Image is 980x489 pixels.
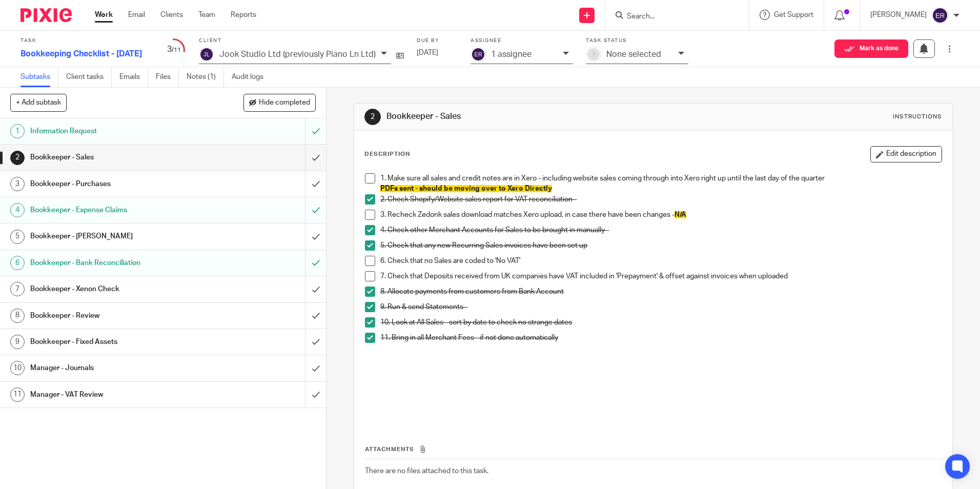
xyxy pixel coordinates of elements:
[365,467,488,475] span: There are no files attached to this task.
[870,146,942,162] button: Edit description
[380,210,941,220] p: 3. Recheck Zedonk sales download matches Xero upload, in case there have been changes -
[586,37,688,44] label: Task status
[161,44,186,55] div: 3
[10,124,25,138] div: 1
[21,37,149,44] label: Task
[30,124,207,139] h1: Information Request
[893,113,942,121] div: Instructions
[95,10,113,20] a: Work
[219,50,376,59] p: Jook Studio Ltd (previously Piano Ln Ltd)
[364,150,410,158] p: Description
[380,225,941,235] p: 4. Check other Merchant Accounts for Sales to be brought in manually -
[10,151,25,165] div: 2
[198,10,215,20] a: Team
[10,230,25,244] div: 5
[471,37,573,44] label: Assignee
[243,94,316,111] button: Hide completed
[417,49,438,56] span: [DATE]
[30,202,207,218] h1: Bookkeeper - Expense Claims
[30,229,207,244] h1: Bookkeeper - [PERSON_NAME]
[365,446,414,452] span: Attachments
[380,287,941,297] p: 8. Allocate payments from customers from Bank Account
[10,335,25,349] div: 9
[860,45,899,52] span: Mark as done
[491,50,532,59] p: 1 assignee
[199,47,214,62] img: svg%3E
[30,150,207,165] h1: Bookkeeper - Sales
[232,67,271,87] a: Audit logs
[380,271,941,281] p: 7. Check that Deposits received from UK companies have VAT included in 'Prepayment' & offset agai...
[10,388,25,402] div: 11
[10,256,25,270] div: 6
[30,281,207,297] h1: Bookkeeper - Xenon Check
[172,47,181,53] small: /11
[380,194,941,205] p: 2. Check Shopify/Website sales report for VAT reconciliation -
[156,67,179,87] a: Files
[187,67,224,87] a: Notes (1)
[774,11,813,18] span: Get Support
[380,256,941,266] p: 6. Check that no Sales are coded to 'No VAT'
[10,361,25,375] div: 10
[380,240,941,251] p: 5. Check that any new Recurring Sales invoices have been set up
[870,10,927,20] p: [PERSON_NAME]
[380,185,552,192] span: PDFs sent - should be moving over to Xero Directly
[380,302,941,312] p: 9. Run & send Statements -
[30,334,207,350] h1: Bookkeeper - Fixed Assets
[119,67,148,87] a: Emails
[932,7,948,24] img: svg%3E
[606,50,661,59] p: None selected
[471,47,486,62] img: svg%3E
[30,308,207,323] h1: Bookkeeper - Review
[417,37,458,44] label: Due by
[364,109,381,125] div: 2
[30,387,207,402] h1: Manager - VAT Review
[10,94,67,111] button: + Add subtask
[231,10,256,20] a: Reports
[259,99,310,107] span: Hide completed
[160,10,183,20] a: Clients
[128,10,145,20] a: Email
[380,333,941,343] p: 11. Bring in all Merchant Fees - if not done automatically
[10,203,25,217] div: 4
[10,177,25,191] div: 3
[587,48,600,60] div: ?
[21,67,58,87] a: Subtasks
[626,12,718,22] input: Search
[380,317,941,328] p: 10. Look at All Sales - sort by date to check no strange dates
[10,309,25,323] div: 8
[30,176,207,192] h1: Bookkeeper - Purchases
[199,37,404,44] label: Client
[675,211,686,218] span: N/A
[21,8,72,22] img: Pixie
[386,111,675,122] h1: Bookkeeper - Sales
[10,282,25,296] div: 7
[30,255,207,271] h1: Bookkeeper - Bank Reconciliation
[66,67,112,87] a: Client tasks
[834,39,908,58] button: Mark as done
[380,173,941,184] p: 1. Make sure all sales and credit notes are in Xero - including website sales coming through into...
[30,360,207,376] h1: Manager - Journals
